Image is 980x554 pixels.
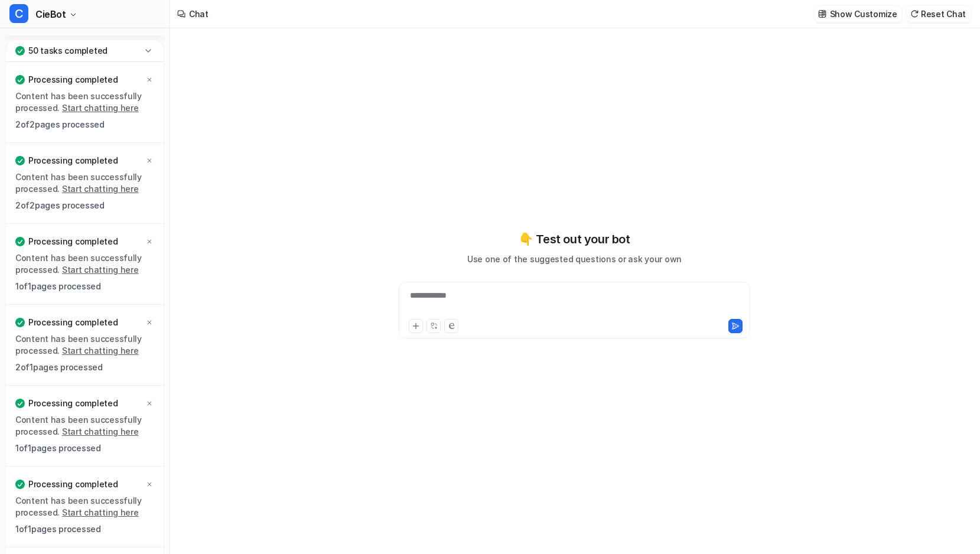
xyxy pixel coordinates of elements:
p: 1 of 1 pages processed [15,523,154,535]
p: 2 of 1 pages processed [15,361,154,373]
a: Start chatting here [62,184,139,194]
div: Chat [189,8,209,20]
p: Processing completed [28,397,118,409]
p: 50 tasks completed [28,45,108,57]
p: Show Customize [830,8,897,20]
p: Processing completed [28,155,118,167]
a: Start chatting here [62,346,139,356]
p: Content has been successfully processed. [15,252,154,276]
p: Processing completed [28,478,118,490]
a: Start chatting here [62,507,139,517]
p: Content has been successfully processed. [15,171,154,195]
a: Start chatting here [62,103,139,113]
a: Chat [5,35,165,52]
span: CieBot [35,6,66,22]
p: Processing completed [28,317,118,328]
p: Content has been successfully processed. [15,414,154,438]
p: 2 of 2 pages processed [15,200,154,211]
p: Processing completed [28,236,118,247]
p: 1 of 1 pages processed [15,442,154,454]
p: 2 of 2 pages processed [15,119,154,131]
p: Content has been successfully processed. [15,333,154,357]
p: Processing completed [28,74,118,86]
a: Start chatting here [62,265,139,275]
span: C [9,4,28,23]
p: 👇 Test out your bot [519,230,630,248]
p: Use one of the suggested questions or ask your own [467,253,682,265]
a: Start chatting here [62,426,139,436]
p: Content has been successfully processed. [15,90,154,114]
img: customize [818,9,826,18]
img: reset [910,9,919,18]
button: Show Customize [815,5,902,22]
p: 1 of 1 pages processed [15,281,154,292]
p: Content has been successfully processed. [15,495,154,519]
button: Reset Chat [907,5,971,22]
